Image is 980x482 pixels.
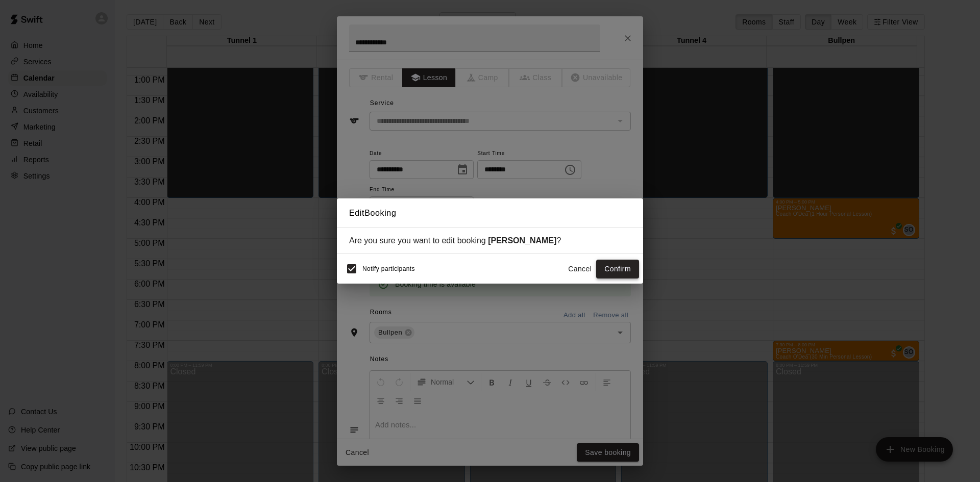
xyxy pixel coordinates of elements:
span: Notify participants [362,266,415,273]
div: Are you sure you want to edit booking ? [349,236,631,245]
button: Cancel [563,260,596,278]
h2: Edit Booking [337,198,643,228]
strong: [PERSON_NAME] [488,236,556,245]
button: Confirm [596,260,639,278]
